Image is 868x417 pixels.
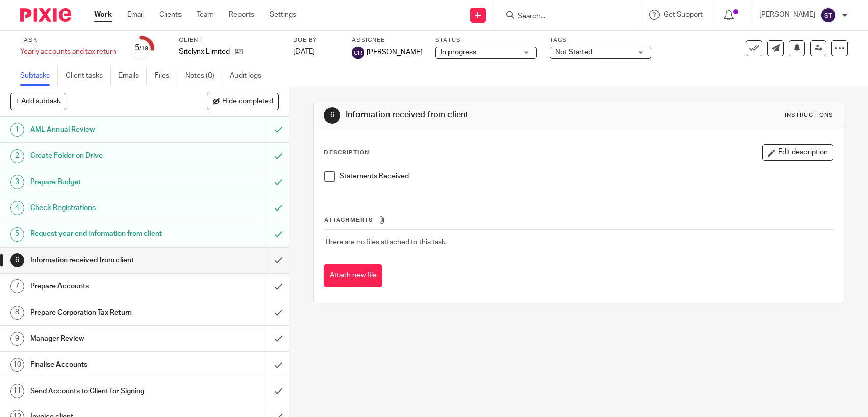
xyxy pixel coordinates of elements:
span: Get Support [664,11,703,18]
h1: Request year end information from client [30,226,182,242]
button: Edit description [762,144,833,161]
p: Description [324,148,369,157]
h1: Send Accounts to Client for Signing [30,383,182,399]
h1: AML Annual Review [30,122,182,137]
div: Instructions [785,111,833,120]
h1: Prepare Budget [30,174,182,190]
div: 7 [10,279,24,293]
div: 6 [10,253,24,267]
label: Task [20,36,116,44]
a: Audit logs [230,66,269,86]
div: 11 [10,384,24,398]
div: 3 [10,175,24,189]
a: Subtasks [20,66,58,86]
p: [PERSON_NAME] [759,10,815,20]
span: [DATE] [293,48,315,55]
img: svg%3E [352,47,364,59]
label: Assignee [352,36,423,44]
span: [PERSON_NAME] [367,47,423,57]
div: 5 [10,227,24,242]
img: Pixie [20,8,71,22]
label: Due by [293,36,339,44]
small: /19 [139,46,148,51]
span: Hide completed [222,98,273,106]
label: Tags [550,36,651,44]
a: Notes (0) [185,66,222,86]
h1: Prepare Accounts [30,279,182,294]
a: Reports [229,10,254,20]
button: Attach new file [324,264,382,287]
span: In progress [441,49,476,56]
label: Status [435,36,537,44]
div: 8 [10,306,24,320]
a: Files [155,66,177,86]
p: Statements Received [340,171,832,182]
span: There are no files attached to this task. [324,239,447,246]
label: Client [179,36,281,44]
h1: Check Registrations [30,200,182,216]
a: Client tasks [66,66,111,86]
div: Yearly accounts and tax return [20,47,116,57]
h1: Prepare Corporation Tax Return [30,305,182,320]
a: Email [127,10,144,20]
input: Search [517,12,608,21]
h1: Create Folder on Drive [30,148,182,163]
h1: Information received from client [346,110,601,121]
img: svg%3E [820,7,836,23]
a: Emails [118,66,147,86]
a: Team [197,10,214,20]
span: Not Started [555,49,592,56]
div: 10 [10,358,24,372]
h1: Manager Review [30,331,182,346]
div: 1 [10,123,24,137]
button: + Add subtask [10,93,66,110]
a: Settings [270,10,296,20]
span: Attachments [324,217,373,223]
div: 6 [324,107,340,124]
div: 4 [10,201,24,215]
div: 9 [10,332,24,346]
div: 2 [10,149,24,163]
h1: Finalise Accounts [30,357,182,372]
h1: Information received from client [30,253,182,268]
div: 5 [135,42,148,54]
button: Hide completed [207,93,279,110]
a: Work [94,10,112,20]
a: Clients [159,10,182,20]
p: Sitelynx Limited [179,47,230,57]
